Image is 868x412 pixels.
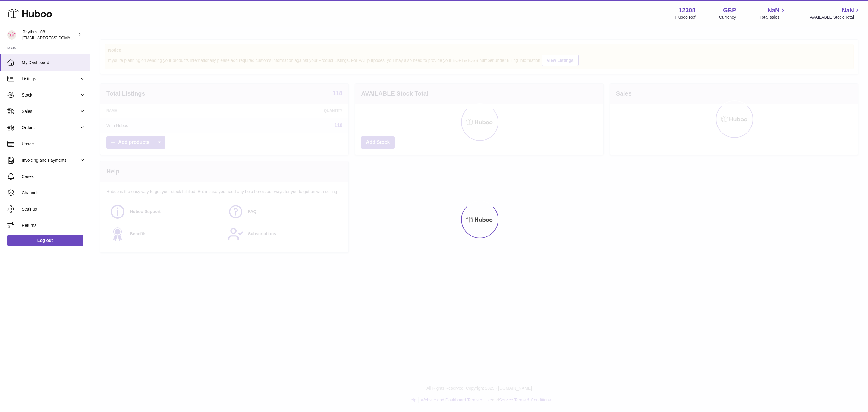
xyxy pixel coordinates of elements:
span: [EMAIL_ADDRESS][DOMAIN_NAME] [22,35,89,40]
span: Sales [22,109,79,114]
span: Channels [22,190,86,196]
a: NaN AVAILABLE Stock Total [810,6,861,20]
span: Usage [22,141,86,147]
span: NaN [842,6,854,14]
span: Listings [22,76,79,82]
span: Stock [22,92,79,98]
span: Invoicing and Payments [22,157,79,163]
span: Settings [22,206,86,212]
span: AVAILABLE Stock Total [810,14,861,20]
div: Rhythm 108 [22,29,77,41]
span: Orders [22,125,79,131]
span: Returns [22,223,86,228]
a: NaN Total sales [759,6,786,20]
div: Huboo Ref [675,14,696,20]
strong: GBP [723,6,736,14]
img: orders@rhythm108.com [7,30,16,40]
strong: 12308 [679,6,696,14]
span: NaN [767,6,779,14]
span: Cases [22,174,86,179]
span: My Dashboard [22,60,86,65]
div: Currency [719,14,736,20]
a: Log out [7,235,83,246]
span: Total sales [759,14,786,20]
